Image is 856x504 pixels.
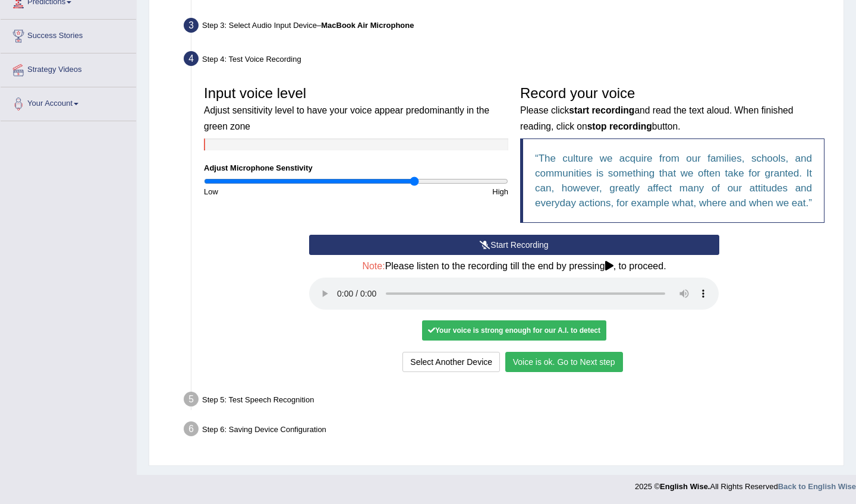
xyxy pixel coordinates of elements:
div: 2025 © All Rights Reserved [635,475,856,492]
a: Strategy Videos [1,53,136,83]
a: Success Stories [1,20,136,49]
strong: English Wise. [660,482,710,491]
div: Step 6: Saving Device Configuration [178,418,838,444]
button: Select Another Device [402,352,500,372]
span: Note: [362,261,385,271]
span: – [317,21,414,30]
div: Step 3: Select Audio Input Device [178,14,838,40]
label: Adjust Microphone Senstivity [204,162,313,174]
div: High [356,186,514,197]
button: Voice is ok. Go to Next step [505,352,623,372]
q: The culture we acquire from our families, schools, and communities is something that we often tak... [535,153,812,209]
b: MacBook Air Microphone [321,21,414,30]
h4: Please listen to the recording till the end by pressing , to proceed. [309,261,719,272]
div: Your voice is strong enough for our A.I. to detect [422,320,606,341]
a: Your Account [1,87,136,117]
div: Low [198,186,356,197]
div: Step 5: Test Speech Recognition [178,388,838,414]
button: Start Recording [309,235,719,255]
a: Back to English Wise [778,482,856,491]
b: start recording [569,105,634,115]
h3: Input voice level [204,86,508,133]
small: Adjust sensitivity level to have your voice appear predominantly in the green zone [204,105,489,131]
b: stop recording [587,121,652,131]
small: Please click and read the text aloud. When finished reading, click on button. [520,105,793,131]
div: Step 4: Test Voice Recording [178,48,838,74]
h3: Record your voice [520,86,824,133]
